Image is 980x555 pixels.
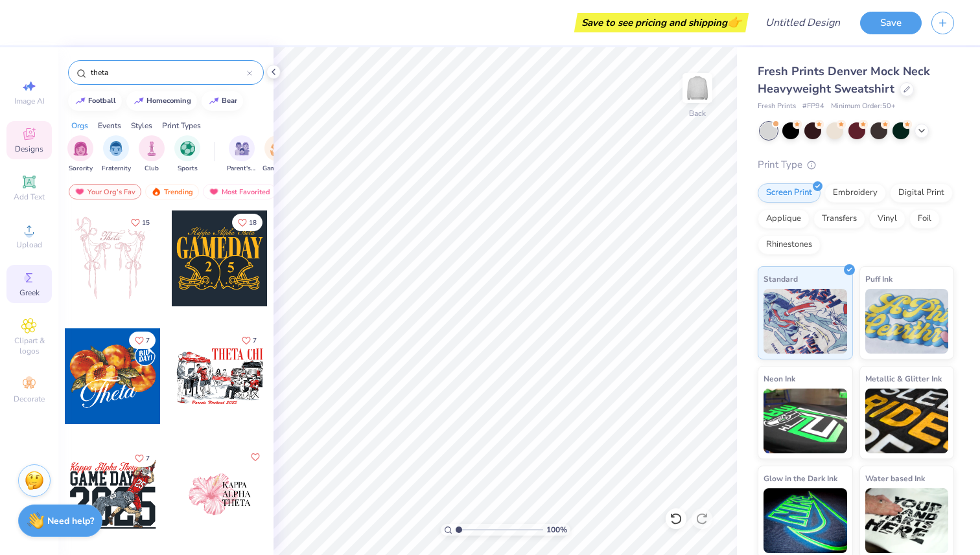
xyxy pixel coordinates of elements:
[253,337,257,344] span: 7
[865,488,949,553] img: Water based Ink
[102,164,131,174] span: Fraternity
[125,214,156,231] button: Like
[89,66,247,79] input: Try "Alpha"
[126,91,197,111] button: homecoming
[684,75,710,101] img: Back
[758,183,821,203] div: Screen Print
[142,220,150,226] span: 15
[67,135,93,174] div: filter for Sorority
[145,164,159,174] span: Club
[802,101,824,112] span: # FP94
[203,184,276,199] div: Most Favorited
[209,187,219,196] img: most_fav.gif
[14,192,45,202] span: Add Text
[227,135,257,174] div: filter for Parent's Weekend
[546,524,567,536] span: 100 %
[15,144,43,154] span: Designs
[755,10,850,36] input: Untitled Design
[98,120,121,131] div: Events
[67,135,93,174] button: filter button
[14,394,45,404] span: Decorate
[758,63,930,96] span: Fresh Prints Denver Mock Neck Heavyweight Sweatshirt
[262,135,292,174] div: filter for Game Day
[577,13,745,32] div: Save to see pricing and shipping
[129,449,156,467] button: Like
[222,97,237,104] div: bear
[151,187,161,196] img: trending.gif
[178,164,198,174] span: Sports
[865,289,949,354] img: Puff Ink
[145,184,199,199] div: Trending
[824,183,886,203] div: Embroidery
[758,157,954,172] div: Print Type
[47,515,94,527] strong: Need help?
[262,135,292,174] button: filter button
[689,108,706,119] div: Back
[865,471,925,485] span: Water based Ink
[764,372,795,385] span: Neon Ink
[865,372,942,385] span: Metallic & Glitter Ink
[102,135,131,174] button: filter button
[764,272,798,286] span: Standard
[6,335,52,356] span: Clipart & logos
[146,455,150,462] span: 7
[174,135,200,174] button: filter button
[248,449,263,465] button: Like
[174,135,200,174] div: filter for Sports
[131,120,152,131] div: Styles
[16,240,42,250] span: Upload
[758,209,810,229] div: Applique
[758,235,821,255] div: Rhinestones
[145,141,159,156] img: Club Image
[764,289,847,354] img: Standard
[727,14,741,30] span: 👉
[88,97,116,104] div: football
[227,164,257,174] span: Parent's Weekend
[270,141,285,156] img: Game Day Image
[202,91,243,111] button: bear
[232,214,262,231] button: Like
[813,209,865,229] div: Transfers
[831,101,896,112] span: Minimum Order: 50 +
[75,187,85,196] img: most_fav.gif
[758,101,796,112] span: Fresh Prints
[139,135,165,174] div: filter for Club
[764,389,847,453] img: Neon Ink
[68,91,122,111] button: football
[262,164,292,174] span: Game Day
[146,337,150,344] span: 7
[235,141,250,156] img: Parent's Weekend Image
[869,209,905,229] div: Vinyl
[71,120,88,131] div: Orgs
[249,220,257,226] span: 18
[909,209,940,229] div: Foil
[139,135,165,174] button: filter button
[865,272,892,286] span: Puff Ink
[146,97,191,104] div: homecoming
[109,141,123,156] img: Fraternity Image
[764,488,847,553] img: Glow in the Dark Ink
[69,184,141,199] div: Your Org's Fav
[860,12,922,34] button: Save
[73,141,88,156] img: Sorority Image
[890,183,953,203] div: Digital Print
[764,471,837,485] span: Glow in the Dark Ink
[227,135,257,174] button: filter button
[19,288,40,298] span: Greek
[14,96,45,106] span: Image AI
[162,120,201,131] div: Print Types
[865,389,949,453] img: Metallic & Glitter Ink
[102,135,131,174] div: filter for Fraternity
[209,97,219,105] img: trend_line.gif
[129,332,156,349] button: Like
[69,164,93,174] span: Sorority
[180,141,195,156] img: Sports Image
[75,97,86,105] img: trend_line.gif
[236,332,262,349] button: Like
[134,97,144,105] img: trend_line.gif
